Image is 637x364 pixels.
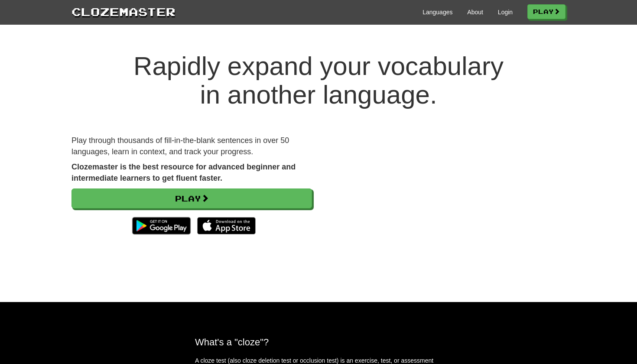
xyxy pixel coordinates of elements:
h2: What's a "cloze"? [195,337,442,348]
p: Play through thousands of fill-in-the-blank sentences in over 50 languages, learn in context, and... [71,135,312,157]
a: Clozemaster [71,3,175,19]
a: About [467,8,483,16]
a: Play [71,188,312,208]
a: Play [527,4,565,19]
img: Get it on Google Play [128,213,195,239]
a: Login [498,8,513,16]
strong: Clozemaster is the best resource for advanced beginner and intermediate learners to get fluent fa... [71,162,296,182]
a: Languages [422,8,452,16]
img: Download_on_the_App_Store_Badge_US-UK_135x40-25178aeef6eb6b83b96f5f2d004eda3bffbb37122de64afbaef7... [197,217,256,234]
